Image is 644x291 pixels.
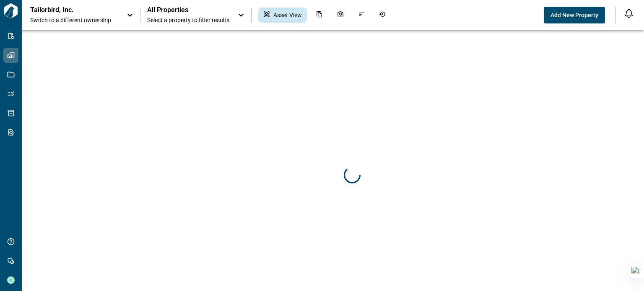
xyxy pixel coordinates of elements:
span: Add New Property [551,11,598,19]
div: Documents [311,8,328,23]
div: Job History [374,8,391,23]
span: Switch to a different ownership [30,16,118,24]
div: Issues & Info [353,8,370,23]
button: Add New Property [544,7,605,23]
span: Asset View [273,11,302,19]
button: Open notification feed [622,7,636,20]
div: Asset View [258,8,307,23]
span: All Properties [147,6,229,14]
div: Photos [332,8,349,23]
p: Tailorbird, Inc. [30,6,106,14]
span: Select a property to filter results [147,16,229,24]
